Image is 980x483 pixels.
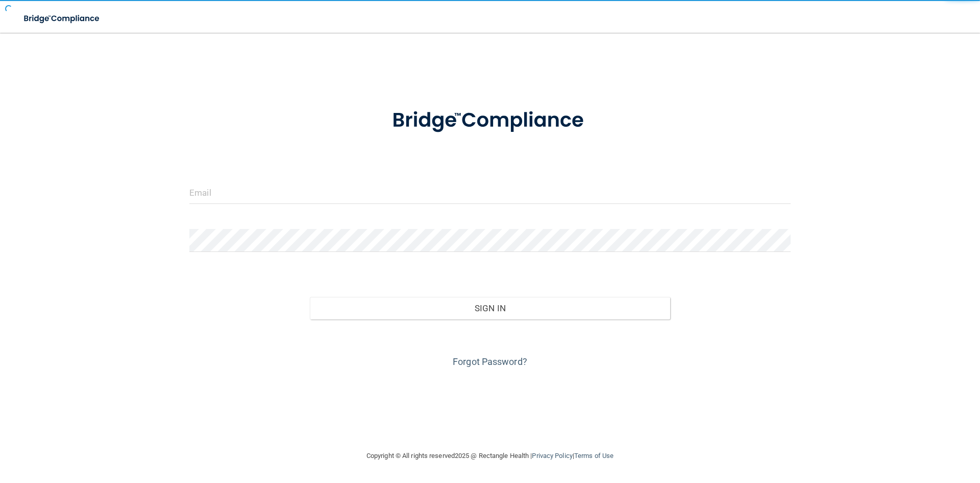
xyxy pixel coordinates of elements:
input: Email [189,181,791,204]
a: Forgot Password? [453,356,527,367]
button: Sign In [310,297,671,319]
img: bridge_compliance_login_screen.278c3ca4.svg [371,94,609,147]
a: Terms of Use [574,452,614,459]
a: Privacy Policy [532,452,572,459]
div: Copyright © All rights reserved 2025 @ Rectangle Health | | [304,440,676,472]
img: bridge_compliance_login_screen.278c3ca4.svg [15,8,109,29]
